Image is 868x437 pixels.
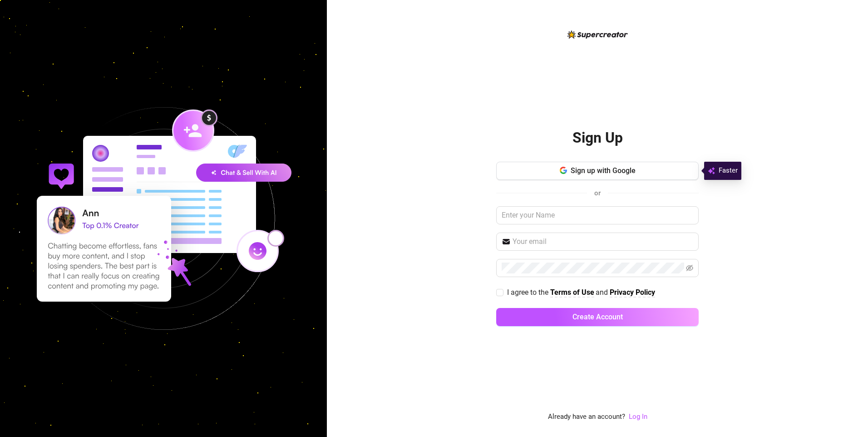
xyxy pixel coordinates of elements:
[686,264,693,272] span: eye-invisible
[610,288,655,298] a: Privacy Policy
[596,288,610,297] span: and
[629,412,647,422] a: Log In
[496,162,699,180] button: Sign up with Google
[594,189,601,197] span: or
[496,308,699,326] button: Create Account
[550,288,594,297] strong: Terms of Use
[572,129,623,147] h2: Sign Up
[507,288,550,297] span: I agree to the
[629,412,647,421] a: Log In
[708,165,715,176] img: svg%3e
[550,288,594,298] a: Terms of Use
[610,288,655,297] strong: Privacy Policy
[548,412,625,422] span: Already have an account?
[496,206,699,224] input: Enter your Name
[6,61,321,376] img: signup-background-D0MIrEPF.svg
[567,30,628,39] img: logo-BBDzfeDw.svg
[513,236,693,247] input: Your email
[572,313,623,321] span: Create Account
[571,166,636,175] span: Sign up with Google
[719,165,738,176] span: Faster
